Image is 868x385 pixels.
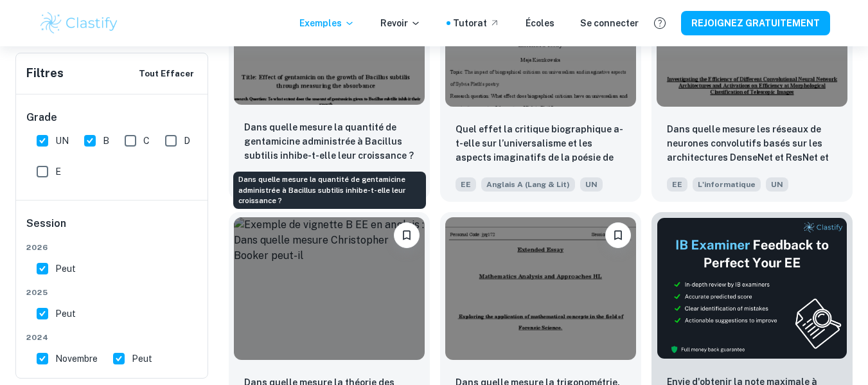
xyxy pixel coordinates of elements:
[698,180,756,189] font: L'informatique
[394,222,420,248] button: Veuillez vous connecter pour ajouter des exemples à vos favoris
[55,166,61,177] font: E
[667,124,837,219] font: Dans quelle mesure les réseaux de neurones convolutifs basés sur les architectures DenseNet et Re...
[55,264,76,274] font: Peut
[244,122,414,161] font: Dans quelle mesure la quantité de gentamicine administrée à Bacillus subtilis inhibe-t-elle leur ...
[445,217,636,361] img: Exemple de vignette de mathématiques EE : Dans quelle mesure la trigonométrie, l'elliptique
[184,136,190,146] font: D
[456,122,626,166] p: Quel effet la critique biographique a-t-elle sur l’universalisme et les aspects imaginatifs de la...
[526,16,554,30] a: Écoles
[244,120,414,163] p: Dans quelle mesure la quantité de gentamicine administrée à Bacillus subtilis inhibe-t-elle leur ...
[580,18,639,28] font: Se connecter
[649,12,671,34] button: Aide et commentaires
[238,175,405,204] font: Dans quelle mesure la quantité de gentamicine administrée à Bacillus subtilis inhibe-t-elle leur ...
[234,217,425,361] img: Exemple de vignette B EE en anglais : Dans quelle mesure Christopher Booker peut-il
[26,217,66,229] font: Session
[26,66,64,80] font: Filtres
[132,354,152,364] font: Peut
[136,64,197,84] button: Tout effacer
[580,16,639,30] a: Se connecter
[139,69,194,78] font: Tout effacer
[26,288,48,297] font: 2025
[657,217,847,359] img: Vignette
[26,333,49,342] font: 2024
[26,111,57,123] font: Grade
[380,18,408,28] font: Revoir
[103,136,109,146] font: B
[299,18,342,28] font: Exemples
[681,11,830,35] button: REJOIGNEZ GRATUITEMENT
[667,122,837,166] p: Dans quelle mesure les réseaux de neurones convolutifs basés sur les architectures DenseNet et Re...
[39,10,120,36] img: Logo Clastify
[453,18,487,28] font: Tutorat
[605,222,631,248] button: Veuillez vous connecter pour ajouter des exemples à vos favoris
[585,180,598,189] font: UN
[55,354,98,364] font: Novembre
[453,16,500,30] a: Tutorat
[456,124,623,177] font: Quel effet la critique biographique a-t-elle sur l’universalisme et les aspects imaginatifs de la...
[691,19,820,29] font: REJOIGNEZ GRATUITEMENT
[26,243,48,252] font: 2026
[771,180,783,189] font: UN
[486,180,570,189] font: Anglais A (Lang & Lit)
[672,180,682,189] font: EE
[461,180,471,189] font: EE
[55,136,69,146] font: UN
[143,136,150,146] font: C
[55,309,76,319] font: Peut
[526,18,554,28] font: Écoles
